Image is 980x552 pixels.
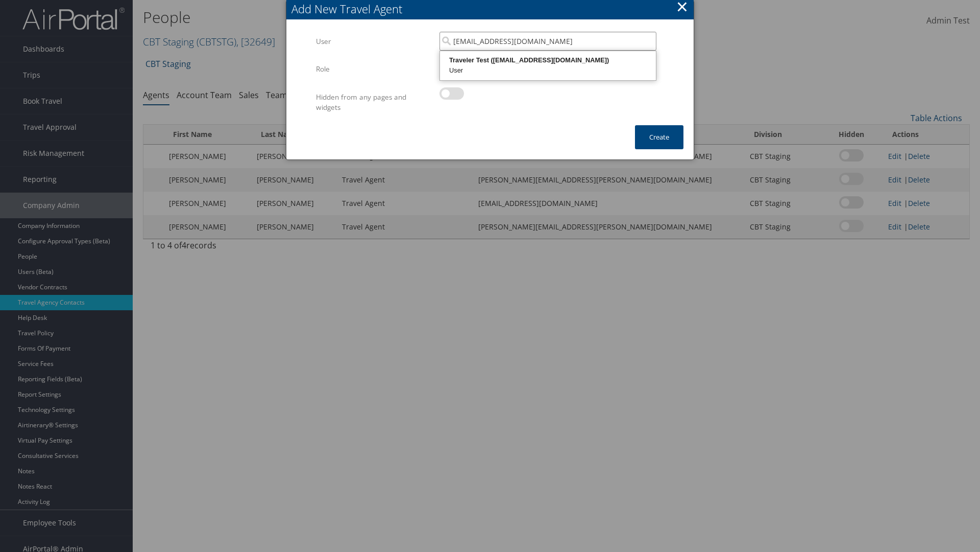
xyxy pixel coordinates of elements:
input: Search Users [439,32,656,51]
div: Traveler Test ([EMAIL_ADDRESS][DOMAIN_NAME]) [442,55,654,65]
label: Hidden from any pages and widgets [316,87,432,118]
label: User [316,32,432,51]
label: Role [316,59,432,79]
div: User [442,65,654,76]
button: Create [635,125,683,149]
div: Add New Travel Agent [291,1,694,17]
